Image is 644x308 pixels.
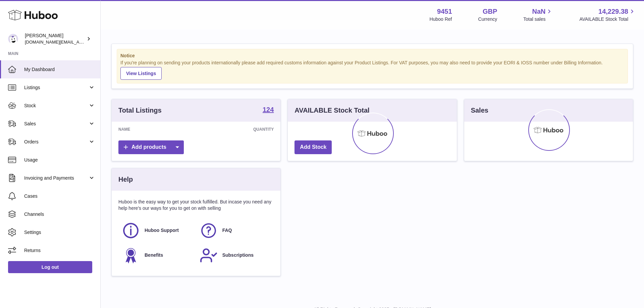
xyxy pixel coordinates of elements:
[24,66,95,73] span: My Dashboard
[118,106,162,115] h3: Total Listings
[24,139,88,145] span: Orders
[24,175,88,181] span: Invoicing and Payments
[24,121,88,127] span: Sales
[145,227,179,234] span: Huboo Support
[112,122,184,137] th: Name
[598,7,628,16] span: 14,229.38
[118,175,133,184] h3: Help
[24,157,95,163] span: Usage
[523,16,553,22] span: Total sales
[24,103,88,109] span: Stock
[120,53,624,59] strong: Notice
[184,122,281,137] th: Quantity
[430,16,452,22] div: Huboo Ref
[25,33,85,45] div: [PERSON_NAME]
[222,252,254,258] span: Subscriptions
[122,222,193,240] a: Huboo Support
[579,7,636,22] a: 14,229.38 AVAILABLE Stock Total
[579,16,636,22] span: AVAILABLE Stock Total
[294,106,369,115] h3: AVAILABLE Stock Total
[200,246,271,264] a: Subscriptions
[122,246,193,264] a: Benefits
[523,7,553,22] a: NaN Total sales
[478,16,497,22] div: Currency
[200,222,271,240] a: FAQ
[24,247,95,254] span: Returns
[24,211,95,218] span: Channels
[120,67,162,80] a: View Listings
[263,106,274,113] strong: 124
[120,60,624,80] div: If you're planning on sending your products internationally please add required customs informati...
[24,84,88,91] span: Listings
[471,106,488,115] h3: Sales
[222,227,232,234] span: FAQ
[8,261,92,273] a: Log out
[24,193,95,199] span: Cases
[8,34,18,44] img: amir.ch@gmail.com
[483,7,497,16] strong: GBP
[145,252,163,258] span: Benefits
[437,7,452,16] strong: 9451
[263,106,274,114] a: 124
[118,140,184,154] a: Add products
[25,39,133,45] span: [DOMAIN_NAME][EMAIL_ADDRESS][DOMAIN_NAME]
[118,199,274,211] p: Huboo is the easy way to get your stock fulfilled. But incase you need any help here's our ways f...
[24,229,95,236] span: Settings
[532,7,545,16] span: NaN
[294,140,332,154] a: Add Stock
